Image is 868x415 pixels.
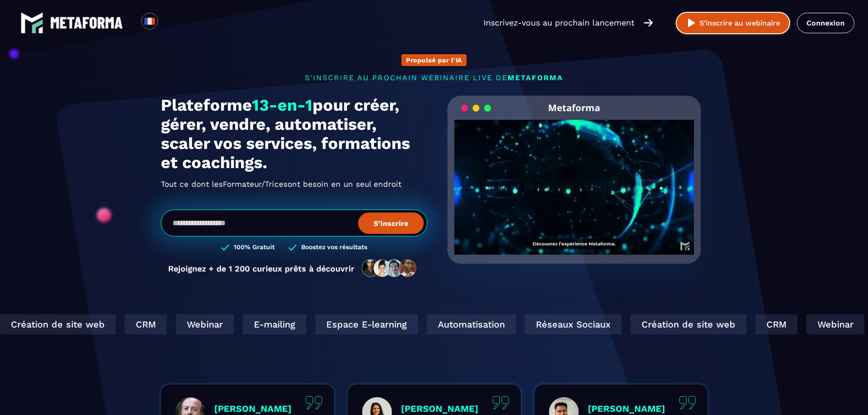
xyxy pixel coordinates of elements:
[50,17,123,29] img: logo
[168,264,354,273] p: Rejoignez + de 1 200 curieux prêts à découvrir
[676,12,790,34] button: S’inscrire au webinaire
[524,314,621,334] div: Réseaux Sociaux
[358,212,424,234] button: S’inscrire
[492,396,509,410] img: quote
[426,314,515,334] div: Automatisation
[644,18,653,28] img: arrow-right
[161,177,427,191] h2: Tout ce dont les ont besoin en un seul endroit
[454,120,694,240] video: Your browser does not support the video tag.
[806,314,863,334] div: Webinar
[548,96,600,120] h2: Metaforma
[588,403,665,414] p: [PERSON_NAME]
[305,396,323,410] img: quote
[252,96,313,115] span: 13-en-1
[288,243,297,252] img: checked
[161,96,427,172] h1: Plateforme pour créer, gérer, vendre, automatiser, scaler vos services, formations et coachings.
[144,15,155,27] img: fr
[406,56,462,64] p: Propulsé par l'IA
[461,104,491,113] img: loading
[234,243,275,252] h3: 100% Gratuit
[359,259,420,278] img: community-people
[242,314,305,334] div: E-mailing
[686,17,697,29] img: play
[630,314,745,334] div: Création de site web
[401,403,478,414] p: [PERSON_NAME]
[223,177,288,191] span: Formateur/Trices
[214,403,292,414] p: [PERSON_NAME]
[755,314,796,334] div: CRM
[314,314,417,334] div: Espace E-learning
[161,73,708,82] p: s'inscrire au prochain webinaire live de
[21,11,43,34] img: logo
[301,243,367,252] h3: Boostez vos résultats
[166,17,173,28] input: Search for option
[508,73,563,82] span: METAFORMA
[158,13,180,33] div: Search for option
[124,314,166,334] div: CRM
[221,243,229,252] img: checked
[483,16,635,29] p: Inscrivez-vous au prochain lancement
[679,396,696,410] img: quote
[797,13,854,33] a: Connexion
[175,314,233,334] div: Webinar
